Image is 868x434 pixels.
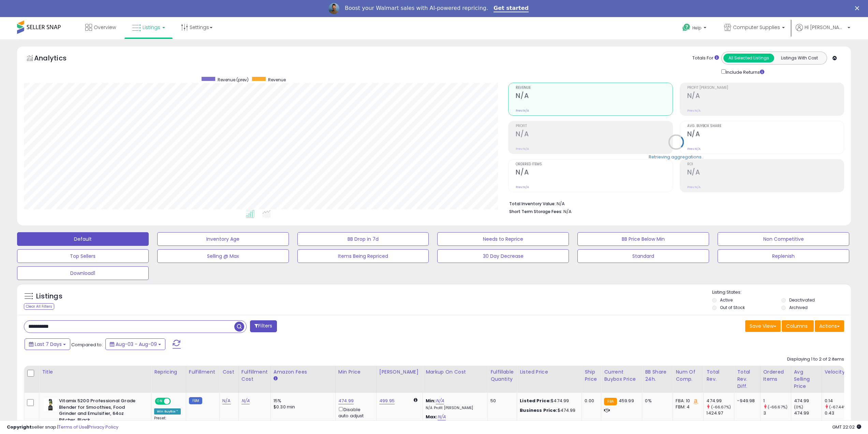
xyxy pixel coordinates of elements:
button: Selling @ Max [157,249,289,263]
div: BB Share 24h. [645,368,670,383]
div: Listed Price [520,368,579,376]
span: ON [156,398,164,404]
button: Last 7 Days [25,338,70,350]
a: Listings [127,17,170,38]
div: 474.99 [794,410,822,416]
div: $474.99 [520,407,576,414]
div: Boost your Walmart sales with AI-powered repricing. [345,5,488,12]
small: Amazon Fees. [274,376,278,382]
div: Cost [222,368,236,376]
button: Columns [782,320,814,332]
span: Compared to: [71,341,103,348]
div: Current Buybox Price [604,368,639,383]
button: BB Drop in 7d [297,232,429,246]
span: Listings [143,24,160,31]
button: Needs to Reprice [437,232,569,246]
p: N/A Profit [PERSON_NAME] [426,406,482,410]
div: Repricing [154,368,183,376]
span: Columns [786,323,808,330]
img: 31pCllcsKFL._SL40_.jpg [44,398,57,411]
label: Out of Stock [720,305,745,310]
span: Hi [PERSON_NAME] [805,24,845,31]
strong: Copyright [7,424,32,430]
span: 459.99 [619,397,634,404]
b: Min: [426,397,436,404]
b: Vitamix 5200 Professional Grade Blender for Smoothies, Food Grinder and Emulsifier, 64oz Pitcher,... [59,398,142,425]
label: Active [720,297,733,303]
h5: Listings [36,292,62,301]
a: N/A [241,397,250,404]
button: Standard [577,249,709,263]
div: [PERSON_NAME] [379,368,420,376]
a: N/A [438,414,446,420]
div: $474.99 [520,398,576,404]
div: 0% [645,398,667,404]
span: Revenue [268,77,286,83]
button: Save View [745,320,781,332]
div: Velocity [825,368,850,376]
div: Win BuyBox * [154,408,181,415]
small: (-67.44%) [829,404,848,410]
div: 1424.97 [706,410,734,416]
small: (-66.67%) [711,404,731,410]
button: Default [17,232,149,246]
a: Settings [176,17,218,38]
p: Listing States: [712,289,851,296]
div: Avg Selling Price [794,368,819,390]
label: Archived [789,305,808,310]
div: Fulfillment [189,368,217,376]
div: Markup on Cost [426,368,485,376]
i: Get Help [682,23,691,32]
div: Num of Comp. [676,368,701,383]
div: FBA: 10 [676,398,698,404]
button: Replenish [718,249,849,263]
button: BB Price Below Min [577,232,709,246]
label: Deactivated [789,297,815,303]
button: Actions [815,320,844,332]
a: Privacy Policy [88,424,118,430]
div: Disable auto adjust min [338,406,371,425]
button: Top Sellers [17,249,149,263]
button: All Selected Listings [723,54,774,62]
button: Aug-03 - Aug-09 [105,338,165,350]
div: Clear All Filters [24,303,54,310]
div: 0.00 [585,398,596,404]
a: N/A [222,397,231,404]
a: Get started [494,5,529,12]
span: Last 7 Days [35,341,62,348]
div: Preset: [154,416,181,431]
div: Total Rev. Diff. [737,368,757,390]
button: Download1 [17,266,149,280]
div: Title [42,368,148,376]
div: Ship Price [585,368,598,383]
a: 474.99 [338,397,354,404]
div: $0.30 min [274,404,330,410]
div: Retrieving aggregations.. [649,154,704,160]
a: Overview [80,17,121,38]
small: (-66.67%) [768,404,788,410]
small: FBA [604,398,617,405]
button: 30 Day Decrease [437,249,569,263]
b: Listed Price: [520,397,551,404]
button: Items Being Repriced [297,249,429,263]
div: 3 [763,410,791,416]
div: 0.43 [825,410,852,416]
a: Help [677,18,713,39]
button: Listings With Cost [774,54,825,62]
h5: Analytics [34,53,80,65]
a: Computer Supplies [719,17,790,39]
th: The percentage added to the cost of goods (COGS) that forms the calculator for Min & Max prices. [423,366,488,393]
div: Close [855,6,862,10]
span: Revenue (prev) [218,77,249,83]
div: Min Price [338,368,373,376]
div: 15% [274,398,330,404]
b: Max: [426,414,438,420]
span: Help [692,25,702,31]
span: Aug-03 - Aug-09 [116,341,157,348]
span: OFF [170,398,181,404]
div: Amazon Fees [274,368,333,376]
span: Computer Supplies [733,24,780,31]
div: Total Rev. [706,368,731,383]
div: FBM: 4 [676,404,698,410]
div: 1 [763,398,791,404]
